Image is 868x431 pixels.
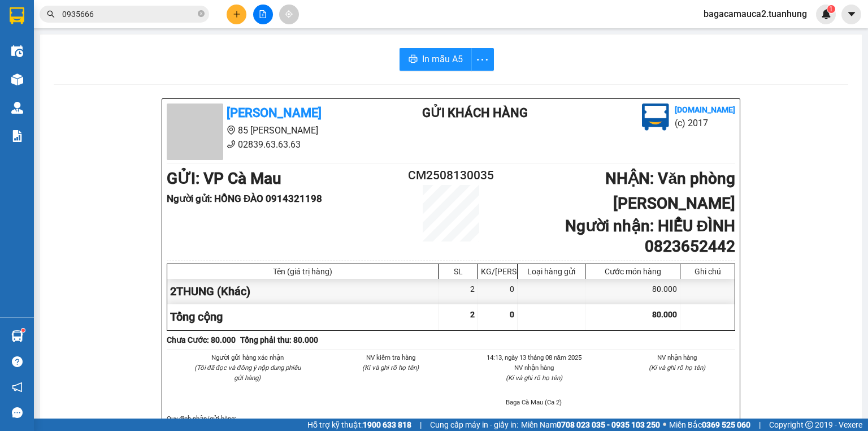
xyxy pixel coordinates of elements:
[521,419,660,431] span: Miền Nam
[253,5,273,24] button: file-add
[829,5,833,13] span: 1
[167,169,281,188] b: GỬI : VP Cà Mau
[233,10,241,18] span: plus
[11,102,23,114] img: warehouse-icon
[333,352,449,363] li: NV kiểm tra hàng
[565,217,735,256] b: Người nhận : HIỂU ĐÌNH 0823652442
[476,363,592,373] li: NV nhận hàng
[702,420,750,429] strong: 0369 525 060
[47,10,55,18] span: search
[11,330,23,342] img: warehouse-icon
[675,105,735,114] b: [DOMAIN_NAME]
[476,352,592,363] li: 14:13, ngày 13 tháng 08 năm 2025
[409,54,418,65] span: printer
[759,419,761,431] span: |
[422,52,463,66] span: In mẫu A5
[478,279,518,304] div: 0
[585,279,680,304] div: 80.000
[167,123,377,137] li: 85 [PERSON_NAME]
[403,166,498,185] h2: CM2508130035
[167,193,322,204] b: Người gửi : HỒNG ĐÀO 0914321198
[167,335,236,344] b: Chưa Cước : 80.000
[12,407,23,418] span: message
[12,356,23,367] span: question-circle
[652,310,677,319] span: 80.000
[649,364,705,372] i: (Kí và ghi rõ họ tên)
[170,267,435,276] div: Tên (giá trị hàng)
[642,104,669,131] img: logo.jpg
[285,10,293,18] span: aim
[805,421,813,429] span: copyright
[422,106,528,120] b: Gửi khách hàng
[11,45,23,57] img: warehouse-icon
[227,126,236,135] span: environment
[259,10,267,18] span: file-add
[279,5,299,24] button: aim
[441,267,475,276] div: SL
[841,5,861,24] button: caret-down
[198,9,205,20] span: close-circle
[669,419,750,431] span: Miền Bắc
[11,74,23,85] img: warehouse-icon
[240,335,318,344] b: Tổng phải thu: 80.000
[663,423,666,427] span: ⚪️
[439,279,478,304] div: 2
[683,267,732,276] div: Ghi chú
[675,116,735,130] li: (c) 2017
[62,8,196,20] input: Tìm tên, số ĐT hoặc mã đơn
[11,130,23,142] img: solution-icon
[471,48,494,71] button: more
[227,5,246,24] button: plus
[227,106,322,120] b: [PERSON_NAME]
[847,9,857,19] span: caret-down
[189,352,306,363] li: Người gửi hàng xác nhận
[170,310,223,324] span: Tổng cộng
[588,267,677,276] div: Cước món hàng
[430,419,518,431] span: Cung cấp máy in - giấy in:
[167,279,439,304] div: 2THUNG (Khác)
[10,7,24,24] img: logo-vxr
[481,267,514,276] div: KG/[PERSON_NAME]
[198,10,205,17] span: close-circle
[194,364,301,382] i: (Tôi đã đọc và đồng ý nộp dung phiếu gửi hàng)
[510,310,514,319] span: 0
[167,137,377,152] li: 02839.63.63.63
[619,352,736,363] li: NV nhận hàng
[520,267,582,276] div: Loại hàng gửi
[227,140,236,149] span: phone
[363,420,411,429] strong: 1900 633 818
[420,419,422,431] span: |
[12,382,23,393] span: notification
[400,48,472,71] button: printerIn mẫu A5
[605,169,735,213] b: NHẬN : Văn phòng [PERSON_NAME]
[506,374,562,382] i: (Kí và ghi rõ họ tên)
[472,53,493,67] span: more
[557,420,660,429] strong: 0708 023 035 - 0935 103 250
[362,364,419,372] i: (Kí và ghi rõ họ tên)
[827,5,835,13] sup: 1
[476,397,592,407] li: Baga Cà Mau (Ca 2)
[21,329,25,332] sup: 1
[695,7,816,21] span: bagacamauca2.tuanhung
[307,419,411,431] span: Hỗ trợ kỹ thuật:
[821,9,831,19] img: icon-new-feature
[470,310,475,319] span: 2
